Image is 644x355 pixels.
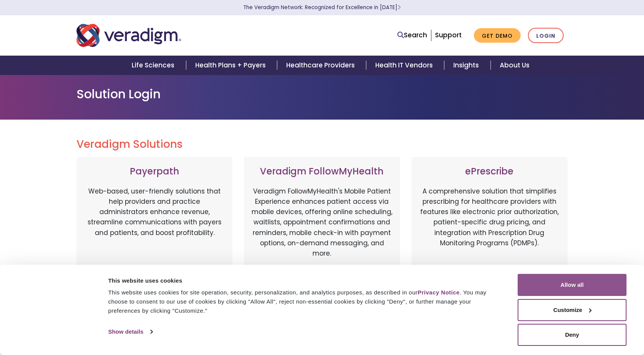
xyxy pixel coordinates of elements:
[77,138,567,151] h2: Veradigm Solutions
[366,56,444,75] a: Health IT Vendors
[123,56,186,75] a: Life Sciences
[491,56,539,75] a: About Us
[444,56,490,75] a: Insights
[77,87,567,101] h1: Solution Login
[252,166,392,177] h3: Veradigm FollowMyHealth
[474,28,521,43] a: Get Demo
[397,30,427,40] a: Search
[518,274,626,296] button: Allow all
[419,166,560,177] h3: ePrescribe
[84,186,225,266] p: Web-based, user-friendly solutions that help providers and practice administrators enhance revenu...
[518,324,626,346] button: Deny
[435,30,462,40] a: Support
[252,186,392,259] p: Veradigm FollowMyHealth's Mobile Patient Experience enhances patient access via mobile devices, o...
[518,299,626,321] button: Customize
[84,166,225,177] h3: Payerpath
[528,28,564,43] a: Login
[77,23,181,48] img: Veradigm logo
[419,186,560,266] p: A comprehensive solution that simplifies prescribing for healthcare providers with features like ...
[186,56,277,75] a: Health Plans + Payers
[418,289,459,296] a: Privacy Notice
[108,326,152,337] a: Show details
[277,56,366,75] a: Healthcare Providers
[108,276,501,285] div: This website uses cookies
[243,4,401,11] a: The Veradigm Network: Recognized for Excellence in [DATE]Learn More
[108,288,501,315] div: This website uses cookies for site operation, security, personalization, and analytics purposes, ...
[397,4,401,11] span: Learn More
